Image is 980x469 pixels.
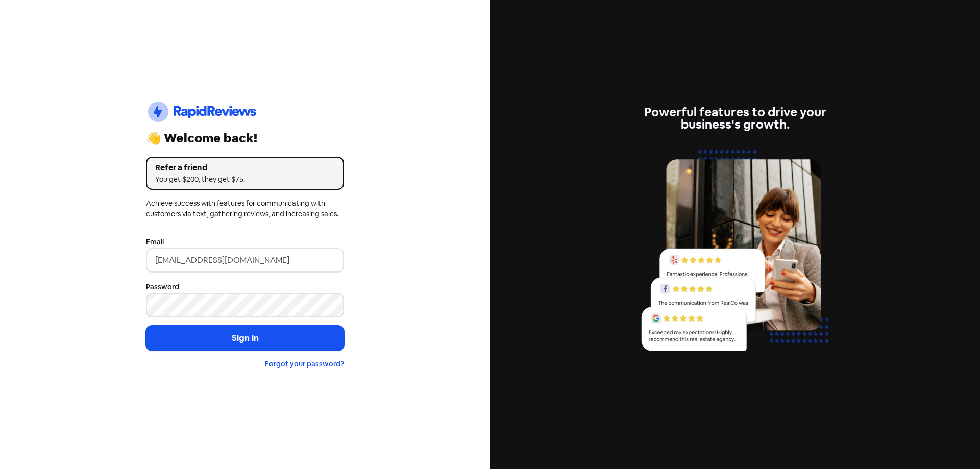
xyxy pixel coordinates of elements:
[146,237,164,248] label: Email
[155,162,335,174] div: Refer a friend
[146,132,344,144] div: 👋 Welcome back!
[146,282,179,292] label: Password
[146,326,344,351] button: Sign in
[636,106,834,131] div: Powerful features to drive your business's growth.
[146,198,344,219] div: Achieve success with features for communicating with customers via text, gathering reviews, and i...
[155,174,335,185] div: You get $200, they get $75.
[636,143,834,363] img: reviews
[265,359,344,368] a: Forgot your password?
[146,248,344,273] input: Enter your email address...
